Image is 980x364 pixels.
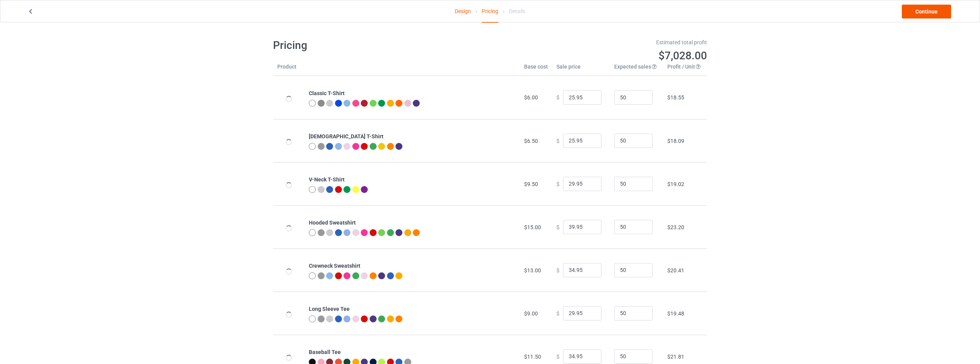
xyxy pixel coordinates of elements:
[667,267,684,273] span: $20.41
[524,138,538,144] span: $6.50
[667,310,684,317] span: $19.48
[309,133,384,139] b: [DEMOGRAPHIC_DATA] T-Shirt
[524,267,541,273] span: $13.00
[309,220,356,226] b: Hooded Sweatshirt
[309,349,341,355] b: Baseball Tee
[667,224,684,230] span: $23.20
[309,306,350,312] b: Long Sleeve Tee
[524,310,538,317] span: $9.00
[658,49,707,62] span: $7,028.00
[309,90,345,96] b: Classic T-Shirt
[667,138,684,144] span: $18.09
[556,138,560,144] span: $
[520,63,552,76] th: Base cost
[273,39,485,52] h1: Pricing
[556,353,560,359] span: $
[663,63,707,76] th: Profit / Unit
[524,181,538,187] span: $9.50
[482,0,498,23] div: Pricing
[556,94,560,101] span: $
[309,176,345,183] b: V-Neck T-Shirt
[524,354,541,360] span: $11.50
[556,224,560,230] span: $
[509,0,525,22] div: Details
[667,354,684,360] span: $21.81
[902,5,951,18] a: Continue
[524,224,541,230] span: $15.00
[309,263,360,269] b: Crewneck Sweatshirt
[667,94,684,101] span: $18.55
[610,63,663,76] th: Expected sales
[496,39,707,46] div: Estimated total profit
[556,267,560,273] span: $
[556,310,560,316] span: $
[556,181,560,187] span: $
[667,181,684,187] span: $19.02
[552,63,610,76] th: Sale price
[318,100,325,107] img: heather_texture.png
[524,94,538,101] span: $6.00
[455,0,471,22] a: Design
[273,63,305,76] th: Product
